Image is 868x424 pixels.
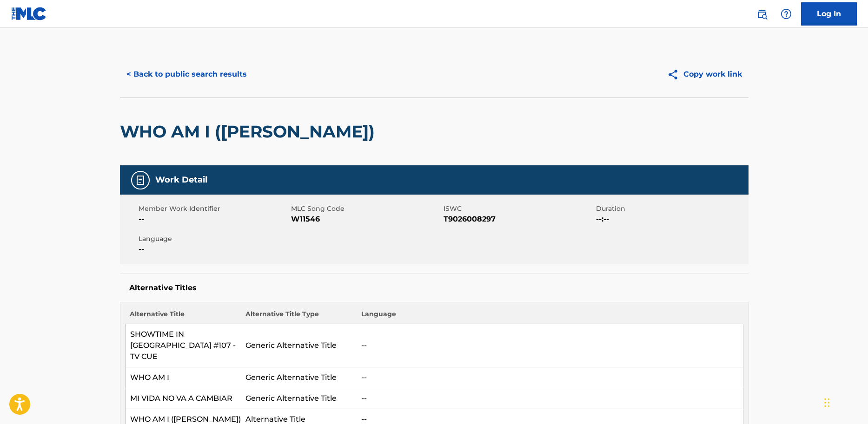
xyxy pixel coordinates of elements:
[801,2,857,26] a: Log In
[125,388,241,409] td: MI VIDA NO VA A CAMBIAR
[125,367,241,388] td: WHO AM I
[120,121,379,142] h2: WHO AM I ([PERSON_NAME])
[129,283,739,293] h5: Alternative Titles
[241,309,357,324] th: Alternative Title Type
[11,7,47,20] img: MLC Logo
[155,175,207,185] h5: Work Detail
[444,214,594,225] span: T9026008297
[241,324,357,367] td: Generic Alternative Title
[357,388,743,409] td: --
[135,175,146,186] img: Work Detail
[444,204,594,214] span: ISWC
[125,324,241,367] td: SHOWTIME IN [GEOGRAPHIC_DATA] #107 - TV CUE
[139,234,289,244] span: Language
[357,367,743,388] td: --
[777,5,795,23] div: Help
[596,214,746,225] span: --:--
[139,214,289,225] span: --
[753,5,771,23] a: Public Search
[822,379,868,424] iframe: Chat Widget
[781,8,792,20] img: help
[824,389,830,417] div: Drag
[291,214,441,225] span: W11546
[596,204,746,214] span: Duration
[139,204,289,214] span: Member Work Identifier
[120,63,253,86] button: < Back to public search results
[357,324,743,367] td: --
[291,204,441,214] span: MLC Song Code
[357,309,743,324] th: Language
[241,367,357,388] td: Generic Alternative Title
[667,69,683,80] img: Copy work link
[241,388,357,409] td: Generic Alternative Title
[661,63,749,86] button: Copy work link
[139,244,289,255] span: --
[125,309,241,324] th: Alternative Title
[756,8,768,20] img: search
